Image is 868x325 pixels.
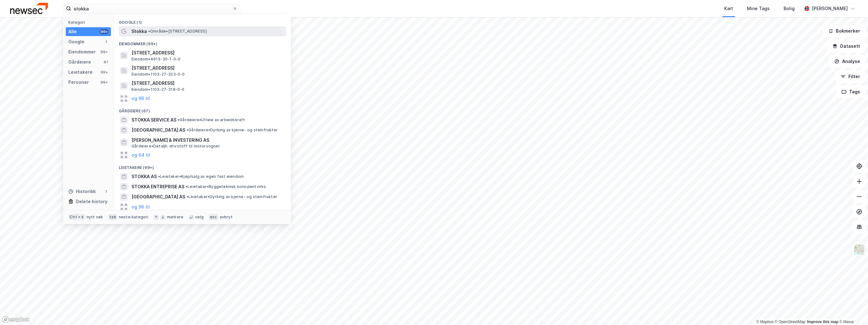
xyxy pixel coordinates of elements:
[823,25,865,37] button: Bokmerker
[108,214,118,220] div: tab
[131,49,283,57] span: [STREET_ADDRESS]
[131,183,184,191] span: STOKKA ENTREPRISE AS
[2,316,30,323] a: Mapbox homepage
[131,151,150,159] button: og 64 til
[131,57,180,62] span: Eiendom • 4613-30-1-0-0
[186,194,188,199] span: •
[158,174,244,179] span: Leietaker • Kjøp/salg av egen fast eiendom
[119,215,149,220] div: neste kategori
[68,214,85,220] div: Ctrl + k
[131,79,283,87] span: [STREET_ADDRESS]
[131,203,150,211] button: og 96 til
[724,5,733,12] div: Kart
[114,15,291,26] div: Google (1)
[100,70,108,75] div: 99+
[131,126,185,134] span: [GEOGRAPHIC_DATA] AS
[836,295,868,325] iframe: Chat Widget
[148,29,207,34] span: Område • [STREET_ADDRESS]
[219,215,232,220] div: avbryt
[812,5,848,12] div: [PERSON_NAME]
[186,194,277,199] span: Leietaker • Dyrking av kjerne- og steinfrukter
[131,72,185,77] span: Eiendom • 1103-27-323-0-0
[68,48,96,56] div: Eiendommer
[76,198,107,205] div: Delete history
[131,144,220,149] span: Gårdeiere • Detaljh. drivstoff til motorvogner
[114,160,291,172] div: Leietakere (99+)
[836,85,865,98] button: Tags
[835,70,865,83] button: Filter
[68,28,77,35] div: Alle
[853,244,865,256] img: Z
[807,320,838,324] a: Improve this map
[100,80,108,85] div: 99+
[209,214,218,220] div: esc
[186,184,267,189] span: Leietaker • Byggeteknisk konsulentvirks.
[114,103,291,115] div: Gårdeiere (67)
[836,295,868,325] div: Kontrollprogram for chat
[829,55,865,68] button: Analyse
[103,39,108,44] div: 1
[103,189,108,194] div: 1
[131,173,157,180] span: STOKKA AS
[100,49,108,54] div: 99+
[131,95,150,102] button: og 96 til
[131,87,185,92] span: Eiendom • 1103-27-318-0-0
[68,20,111,25] div: Kategori
[71,4,232,13] input: Søk på adresse, matrikkel, gårdeiere, leietakere eller personer
[131,136,283,144] span: [PERSON_NAME] & INVESTERING AS
[178,117,180,122] span: •
[148,29,150,34] span: •
[68,188,96,195] div: Historikk
[186,128,188,132] span: •
[87,215,103,220] div: nytt søk
[167,215,183,220] div: markere
[784,5,795,12] div: Bolig
[131,193,185,201] span: [GEOGRAPHIC_DATA] AS
[68,68,93,76] div: Leietakere
[131,64,283,72] span: [STREET_ADDRESS]
[131,28,147,35] span: Stokka
[158,174,160,179] span: •
[10,3,48,14] img: newsec-logo.f6e21ccffca1b3a03d2d.png
[195,215,204,220] div: velg
[178,117,245,122] span: Gårdeiere • Utleie av arbeidskraft
[68,58,91,66] div: Gårdeiere
[747,5,770,12] div: Mine Tags
[68,38,84,46] div: Google
[100,29,108,34] div: 99+
[756,320,773,324] a: Mapbox
[103,59,108,65] div: 67
[186,128,278,133] span: Gårdeiere • Dyrking av kjerne- og steinfrukter
[68,78,89,86] div: Personer
[131,116,176,124] span: STOKKA SERVICE AS
[186,184,187,189] span: •
[827,40,865,53] button: Datasett
[775,320,805,324] a: OpenStreetMap
[114,36,291,48] div: Eiendommer (99+)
